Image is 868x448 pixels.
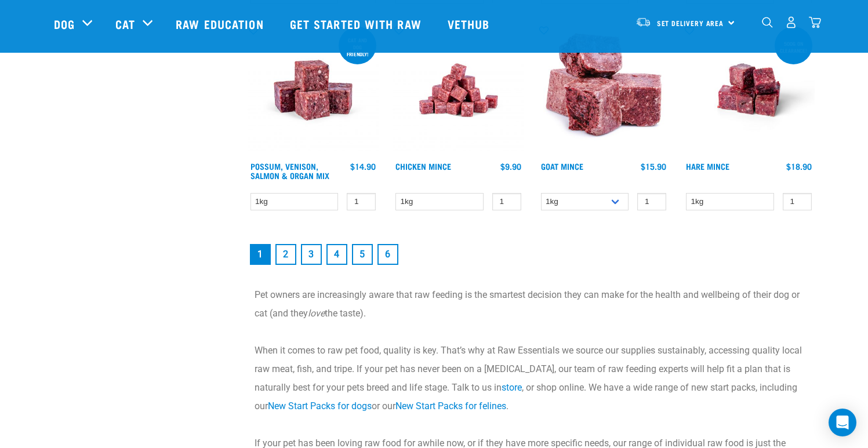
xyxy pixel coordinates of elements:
div: $15.90 [641,162,666,171]
input: 1 [783,193,812,211]
a: Goto page 2 [275,244,296,265]
a: Goto page 5 [352,244,373,265]
span: Set Delivery Area [657,21,724,26]
img: van-moving.png [635,17,651,27]
a: Hare Mince [686,164,729,168]
a: store [502,382,522,393]
a: Goto page 3 [301,244,322,265]
div: Open Intercom Messenger [829,409,856,436]
a: Page 1 [250,244,271,265]
a: New Start Packs for dogs [268,400,372,411]
div: $18.90 [786,162,812,171]
em: love [308,308,325,319]
a: Get started with Raw [278,1,436,47]
input: 1 [492,193,521,211]
nav: pagination [248,242,815,267]
img: Raw Essentials Hare Mince Raw Bites For Cats & Dogs [683,24,815,156]
p: Pet owners are increasingly aware that raw feeding is the smartest decision they can make for the... [255,286,808,323]
input: 1 [637,193,666,211]
img: Possum Venison Salmon Organ 1626 [248,24,379,156]
img: home-icon-1@2x.png [762,17,773,28]
a: Goto page 6 [377,244,398,265]
img: Chicken M Ince 1613 [393,24,524,156]
img: 1077 Wild Goat Mince 01 [538,24,670,156]
a: New Start Packs for felines [395,400,506,411]
input: 1 [347,193,376,211]
a: Goat Mince [541,164,583,168]
a: Possum, Venison, Salmon & Organ Mix [250,164,329,177]
a: Raw Education [164,1,278,47]
a: Vethub [436,1,504,47]
div: $9.90 [500,162,521,171]
img: home-icon@2x.png [809,16,821,28]
div: $14.90 [350,162,376,171]
a: Dog [54,15,75,32]
a: Goto page 4 [326,244,347,265]
a: Cat [115,15,135,32]
img: user.png [785,16,797,28]
a: Chicken Mince [395,164,451,168]
p: When it comes to raw pet food, quality is key. That’s why at Raw Essentials we source our supplie... [255,341,808,416]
